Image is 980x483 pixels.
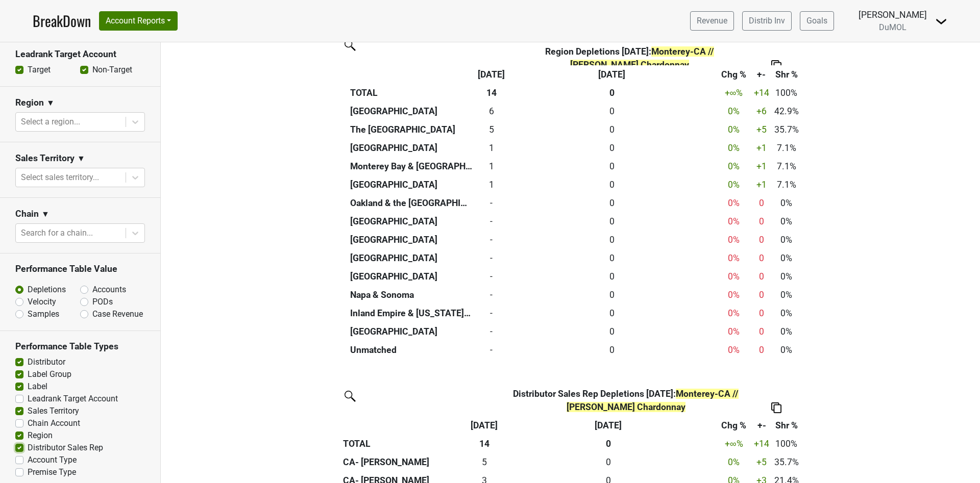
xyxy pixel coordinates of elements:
div: 0 [510,270,714,283]
th: 14 [469,435,501,453]
div: - [478,215,505,228]
td: 0 % [716,194,751,212]
div: 0 [510,178,714,191]
td: 0 [475,341,507,359]
div: - [478,251,505,265]
div: 0 [510,251,714,265]
th: &nbsp;: activate to sort column ascending [348,65,475,84]
span: ▼ [41,208,50,220]
td: 0% [772,341,801,359]
th: 0 [507,157,716,175]
th: Chg %: activate to sort column ascending [716,417,751,435]
th: &nbsp;: activate to sort column ascending [341,417,469,435]
td: 0 % [716,267,751,286]
img: filter [341,36,357,53]
td: 35.7% [772,453,801,472]
span: +14 [754,88,769,98]
td: 7.1% [772,139,801,157]
td: 0 % [716,322,751,341]
th: [GEOGRAPHIC_DATA] [348,175,475,194]
td: 0 [475,212,507,231]
div: - [478,288,505,301]
th: [GEOGRAPHIC_DATA] [348,139,475,157]
div: 0 [754,343,769,357]
span: +∞% [725,439,743,449]
label: PODs [92,296,113,308]
th: Napa & Sonoma [348,286,475,304]
th: Chg %: activate to sort column ascending [716,65,751,84]
div: 0 [510,141,714,155]
label: Velocity [28,296,56,308]
th: 14 [475,84,507,102]
th: Shr %: activate to sort column ascending [772,65,801,84]
th: The [GEOGRAPHIC_DATA] [348,120,475,139]
td: 35.7% [772,120,801,139]
div: 5 [478,123,505,136]
th: Shr %: activate to sort column ascending [772,417,801,435]
th: [GEOGRAPHIC_DATA] [348,249,475,267]
th: [GEOGRAPHIC_DATA] [348,212,475,231]
div: 0 [754,270,769,283]
td: 0 [475,231,507,249]
td: 0 [475,194,507,212]
div: 0 [510,160,714,173]
div: 0 [754,233,769,246]
div: [PERSON_NAME] [859,8,927,21]
td: 5 [469,453,501,472]
div: 5 [471,455,498,469]
td: 0 % [716,304,751,322]
td: 1 [475,139,507,157]
div: 0 [754,307,769,320]
div: 0 [510,288,714,301]
td: 0 % [716,157,751,175]
th: Oakland & the [GEOGRAPHIC_DATA] [348,194,475,212]
label: Label Group [28,368,71,380]
label: Label [28,380,47,393]
div: 0 [510,105,714,118]
th: 0 [507,341,716,359]
div: 0 [754,325,769,338]
th: 0 [507,304,716,322]
img: Dropdown Menu [935,15,947,28]
div: 0 [510,196,714,210]
label: Target [28,64,51,76]
th: [GEOGRAPHIC_DATA] [348,231,475,249]
h3: Region [15,97,44,108]
label: Leadrank Target Account [28,393,118,405]
div: - [478,325,505,338]
h3: Sales Territory [15,153,75,164]
span: ▼ [46,97,55,109]
div: 1 [478,141,505,155]
div: 0 [510,343,714,357]
th: 0 [507,84,716,102]
label: Distributor Sales Rep [28,442,103,454]
td: 1 [475,157,507,175]
td: 0 % [716,231,751,249]
td: 0% [772,267,801,286]
th: Region Depletions [DATE] : [507,42,751,74]
td: 0% [772,231,801,249]
span: DuMOL [879,22,906,32]
th: 0 [507,212,716,231]
a: Goals [800,11,834,31]
th: [GEOGRAPHIC_DATA] [348,322,475,341]
th: 0 [507,231,716,249]
td: 0% [772,212,801,231]
td: 0 [475,304,507,322]
a: Revenue [690,11,734,31]
div: - [478,307,505,320]
div: +1 [754,178,769,191]
div: 0 [754,196,769,210]
td: 0 % [716,212,751,231]
label: Accounts [92,284,126,296]
th: +-: activate to sort column ascending [751,65,772,84]
div: +5 [754,123,769,136]
label: Case Revenue [92,308,143,320]
td: 0 [475,249,507,267]
div: 0 [754,215,769,228]
td: 7.1% [772,157,801,175]
label: Region [28,429,53,442]
th: Sep '24: activate to sort column ascending [500,417,716,435]
th: [GEOGRAPHIC_DATA] [348,102,475,120]
img: Copy to clipboard [771,60,781,71]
